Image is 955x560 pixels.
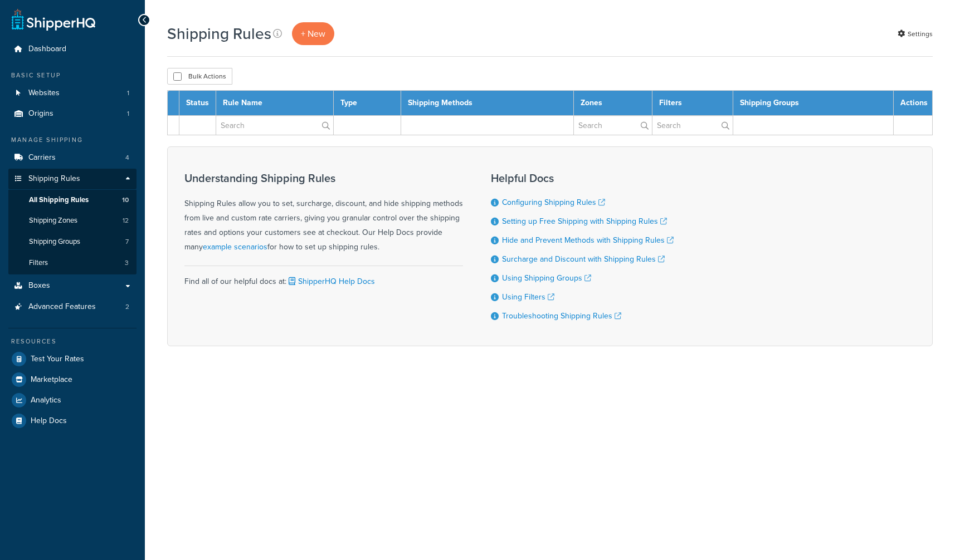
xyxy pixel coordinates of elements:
[184,172,463,254] div: Shipping Rules allow you to set, surcharge, discount, and hide shipping methods from live and cus...
[125,153,129,163] span: 4
[167,68,232,85] button: Bulk Actions
[28,153,56,163] span: Carriers
[8,169,137,274] li: Shipping Rules
[8,71,137,80] div: Basic Setup
[28,174,80,184] span: Shipping Rules
[31,375,72,385] span: Marketplace
[8,83,137,104] li: Websites
[8,83,137,104] a: Websites 1
[502,197,605,208] a: Configuring Shipping Rules
[122,195,129,205] span: 10
[8,370,137,390] a: Marketplace
[502,215,667,227] a: Setting up Free Shipping with Shipping Rules
[123,216,129,225] span: 12
[28,45,66,54] span: Dashboard
[29,237,80,247] span: Shipping Groups
[29,195,89,205] span: All Shipping Rules
[8,390,137,410] a: Analytics
[8,253,137,273] li: Filters
[8,148,137,168] a: Carriers 4
[733,91,893,116] th: Shipping Groups
[31,416,67,426] span: Help Docs
[127,89,129,98] span: 1
[8,411,137,431] a: Help Docs
[8,297,137,317] li: Advanced Features
[184,172,463,184] h3: Understanding Shipping Rules
[8,169,137,189] a: Shipping Rules
[184,266,463,289] div: Find all of our helpful docs at:
[894,91,933,116] th: Actions
[167,23,271,45] h1: Shipping Rules
[334,91,401,116] th: Type
[8,232,137,252] a: Shipping Groups 7
[8,276,137,296] a: Boxes
[502,291,554,303] a: Using Filters
[502,253,665,265] a: Surcharge and Discount with Shipping Rules
[127,109,129,119] span: 1
[31,396,61,405] span: Analytics
[8,190,137,210] li: All Shipping Rules
[125,237,129,247] span: 7
[179,91,216,116] th: Status
[28,281,50,291] span: Boxes
[286,276,375,287] a: ShipperHQ Help Docs
[8,349,137,369] a: Test Your Rates
[301,27,325,40] span: + New
[8,135,137,145] div: Manage Shipping
[12,8,95,31] a: ShipperHQ Home
[8,297,137,317] a: Advanced Features 2
[29,258,48,268] span: Filters
[125,302,129,312] span: 2
[898,26,933,42] a: Settings
[502,310,621,322] a: Troubleshooting Shipping Rules
[125,258,129,268] span: 3
[216,91,334,116] th: Rule Name
[8,104,137,124] li: Origins
[401,91,574,116] th: Shipping Methods
[29,216,77,225] span: Shipping Zones
[8,337,137,346] div: Resources
[8,104,137,124] a: Origins 1
[652,91,733,116] th: Filters
[8,210,137,231] li: Shipping Zones
[28,89,60,98] span: Websites
[8,253,137,273] a: Filters 3
[8,148,137,168] li: Carriers
[491,172,674,184] h3: Helpful Docs
[8,39,137,60] a: Dashboard
[28,302,96,312] span: Advanced Features
[203,241,267,253] a: example scenarios
[31,355,84,364] span: Test Your Rates
[574,116,652,135] input: Search
[502,272,591,284] a: Using Shipping Groups
[8,210,137,231] a: Shipping Zones 12
[292,22,334,45] a: + New
[8,190,137,210] a: All Shipping Rules 10
[216,116,333,135] input: Search
[574,91,652,116] th: Zones
[8,232,137,252] li: Shipping Groups
[502,234,674,246] a: Hide and Prevent Methods with Shipping Rules
[28,109,53,119] span: Origins
[652,116,733,135] input: Search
